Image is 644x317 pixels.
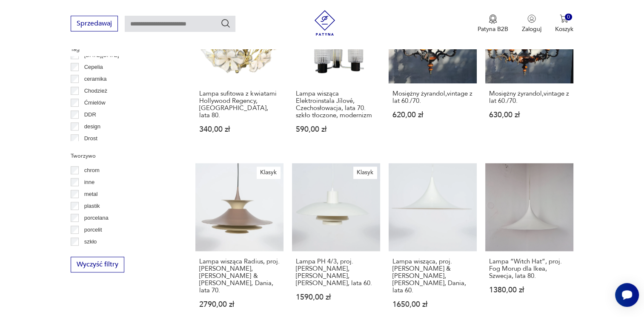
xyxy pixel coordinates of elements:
[71,151,175,161] p: Tworzywo
[565,14,572,21] div: 0
[392,90,473,105] h3: Mosiężny żyrandol,vintage z lat 60./70.
[84,178,95,187] p: inne
[296,258,376,287] h3: Lampa PH 4/3, proj. [PERSON_NAME], [PERSON_NAME], [PERSON_NAME], lata 60.
[312,10,338,36] img: Patyna - sklep z meblami i dekoracjami vintage
[199,90,280,119] h3: Lampa sufitowa z kwiatami Hollywood Regency, [GEOGRAPHIC_DATA], lata 80.
[84,98,106,108] p: Ćmielów
[489,14,497,24] img: Ikona medalu
[220,18,231,28] button: Szukaj
[489,258,570,280] h3: Lampa “Witch Hat”, proj. Fog Morup dla Ikea, Szwecja, lata 80.
[84,225,102,235] p: porcelit
[296,126,376,133] p: 590,00 zł
[199,258,280,294] h3: Lampa wisząca Radius, proj. [PERSON_NAME], [PERSON_NAME] & [PERSON_NAME], Dania, lata 70.
[84,62,103,72] p: Cepelia
[560,14,568,23] img: Ikona koszyka
[84,213,109,223] p: porcelana
[527,14,536,23] img: Ikonka użytkownika
[71,21,118,27] a: Sprzedawaj
[84,237,97,246] p: szkło
[84,190,98,199] p: metal
[478,14,508,33] a: Ikona medaluPatyna B2B
[296,294,376,301] p: 1590,00 zł
[199,301,280,308] p: 2790,00 zł
[84,110,96,119] p: DDR
[296,90,376,119] h3: Lampa wisząca Elektroinstala Jílové, Czechosłowacja, lata 70. szkło tłoczone, modernizm
[84,201,100,211] p: plastik
[71,16,118,31] button: Sprzedawaj
[478,25,508,33] p: Patyna B2B
[71,45,175,54] p: Tag
[555,25,573,33] p: Koszyk
[84,74,107,84] p: ceramika
[489,90,570,105] h3: Mosiężny żyrandol,vintage z lat 60./70.
[84,166,100,175] p: chrom
[615,283,639,307] iframe: Smartsupp widget button
[522,25,541,33] p: Zaloguj
[522,14,541,33] button: Zaloguj
[489,286,570,294] p: 1380,00 zł
[392,111,473,119] p: 620,00 zł
[478,14,508,33] button: Patyna B2B
[392,258,473,294] h3: Lampa wisząca, proj. [PERSON_NAME] & [PERSON_NAME], [PERSON_NAME], Dania, lata 60.
[71,257,124,272] button: Wyczyść filtry
[84,122,100,131] p: design
[84,134,97,143] p: Drost
[199,126,280,133] p: 340,00 zł
[489,111,570,119] p: 630,00 zł
[392,301,473,308] p: 1650,00 zł
[555,14,573,33] button: 0Koszyk
[84,86,107,96] p: Chodzież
